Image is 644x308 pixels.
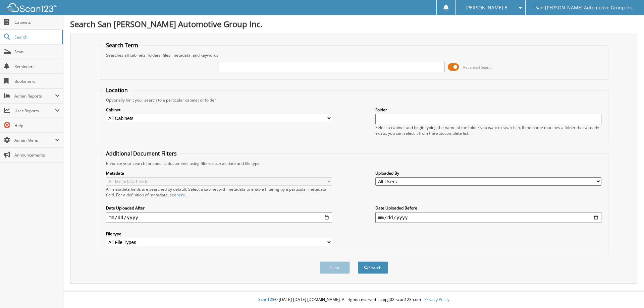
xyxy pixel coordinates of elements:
label: Metadata [106,170,332,176]
div: Optionally limit your search to a particular cabinet or folder [103,97,605,103]
span: Reminders [14,64,60,69]
span: Search [14,34,59,40]
label: File type [106,231,332,237]
a: here [176,192,185,198]
legend: Additional Document Filters [103,150,180,157]
div: Select a cabinet and begin typing the name of the folder you want to search in. If the name match... [375,125,601,136]
legend: Search Term [103,42,142,49]
span: Scan [14,49,60,55]
img: scan123-logo-white.svg [7,3,57,12]
span: User Reports [14,108,55,114]
div: © [DATE]-[DATE] [DOMAIN_NAME]. All rights reserved | appg02-scan123-com | [63,292,644,308]
input: start [106,212,332,223]
label: Uploaded By [375,170,601,176]
label: Folder [375,107,601,113]
h1: Search San [PERSON_NAME] Automotive Group Inc. [70,18,637,29]
label: Date Uploaded After [106,205,332,211]
label: Cabinet [106,107,332,113]
div: Searches all cabinets, folders, files, metadata, and keywords [103,52,605,58]
label: Date Uploaded Before [375,205,601,211]
span: Bookmarks [14,78,60,84]
span: [PERSON_NAME] B. [466,6,509,10]
span: Admin Reports [14,93,55,99]
legend: Location [103,86,131,94]
input: end [375,212,601,223]
div: All metadata fields are searched by default. Select a cabinet with metadata to enable filtering b... [106,186,332,198]
button: Clear [320,261,350,274]
span: Scan123 [258,297,274,302]
a: Privacy Policy [424,297,449,302]
span: Help [14,123,60,128]
span: San [PERSON_NAME] Automotive Group Inc. [535,6,634,10]
span: Advanced Search [463,65,493,70]
span: Admin Menu [14,137,55,143]
span: Announcements [14,152,60,158]
button: Search [358,261,388,274]
div: Enhance your search for specific documents using filters such as date and file type. [103,161,605,166]
span: Cabinets [14,19,60,25]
